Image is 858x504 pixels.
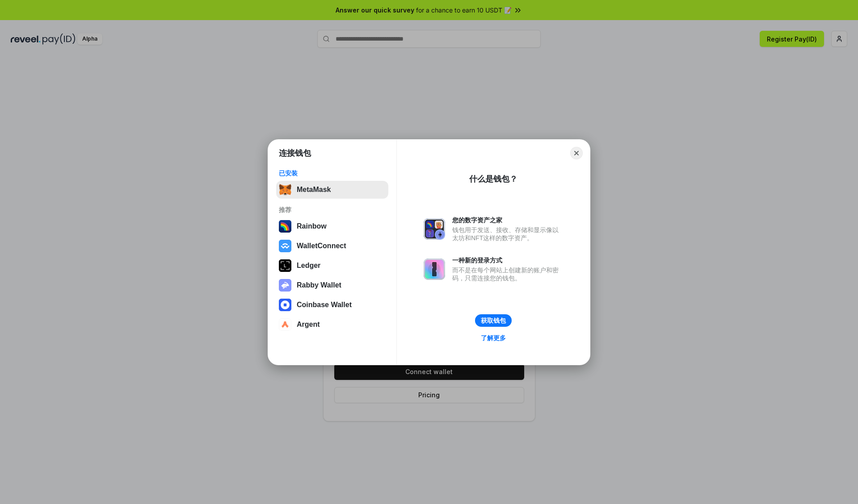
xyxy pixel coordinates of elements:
[276,237,388,255] button: WalletConnect
[452,216,563,224] div: 您的数字资产之家
[452,256,563,264] div: 一种新的登录方式
[279,169,386,177] div: 已安装
[279,259,291,272] img: svg+xml,%3Csvg%20xmlns%3D%22http%3A%2F%2Fwww.w3.org%2F2000%2Fsvg%22%20width%3D%2228%22%20height%3...
[297,242,346,250] div: WalletConnect
[279,183,291,196] img: svg+xml,%3Csvg%20fill%3D%22none%22%20height%3D%2233%22%20viewBox%3D%220%200%2035%2033%22%20width%...
[279,148,311,158] h1: 连接钱包
[297,301,352,309] div: Coinbase Wallet
[276,217,388,235] button: Rainbow
[279,240,291,252] img: svg+xml,%3Csvg%20width%3D%2228%22%20height%3D%2228%22%20viewBox%3D%220%200%2028%2028%22%20fill%3D...
[297,222,327,230] div: Rainbow
[276,296,388,314] button: Coinbase Wallet
[297,186,331,194] div: MetaMask
[276,257,388,275] button: Ledger
[424,258,445,280] img: svg+xml,%3Csvg%20xmlns%3D%22http%3A%2F%2Fwww.w3.org%2F2000%2Fsvg%22%20fill%3D%22none%22%20viewBox...
[279,299,291,311] img: svg+xml,%3Csvg%20width%3D%2228%22%20height%3D%2228%22%20viewBox%3D%220%200%2028%2028%22%20fill%3D...
[452,266,563,282] div: 而不是在每个网站上创建新的账户和密码，只需连接您的钱包。
[276,276,388,294] button: Rabby Wallet
[475,332,511,344] a: 了解更多
[279,279,291,292] img: svg+xml,%3Csvg%20xmlns%3D%22http%3A%2F%2Fwww.w3.org%2F2000%2Fsvg%22%20fill%3D%22none%22%20viewBox...
[570,147,583,159] button: Close
[297,281,341,289] div: Rabby Wallet
[475,314,512,327] button: 获取钱包
[279,220,291,233] img: svg+xml,%3Csvg%20width%3D%22120%22%20height%3D%22120%22%20viewBox%3D%220%200%20120%20120%22%20fil...
[276,316,388,333] button: Argent
[297,321,320,329] div: Argent
[481,317,506,325] div: 获取钱包
[424,218,445,240] img: svg+xml,%3Csvg%20xmlns%3D%22http%3A%2F%2Fwww.w3.org%2F2000%2Fsvg%22%20fill%3D%22none%22%20viewBox...
[452,226,563,242] div: 钱包用于发送、接收、存储和显示像以太坊和NFT这样的数字资产。
[469,174,517,184] div: 什么是钱包？
[276,181,388,199] button: MetaMask
[481,334,506,342] div: 了解更多
[279,318,291,331] img: svg+xml,%3Csvg%20width%3D%2228%22%20height%3D%2228%22%20viewBox%3D%220%200%2028%2028%22%20fill%3D...
[297,262,320,270] div: Ledger
[279,206,386,214] div: 推荐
